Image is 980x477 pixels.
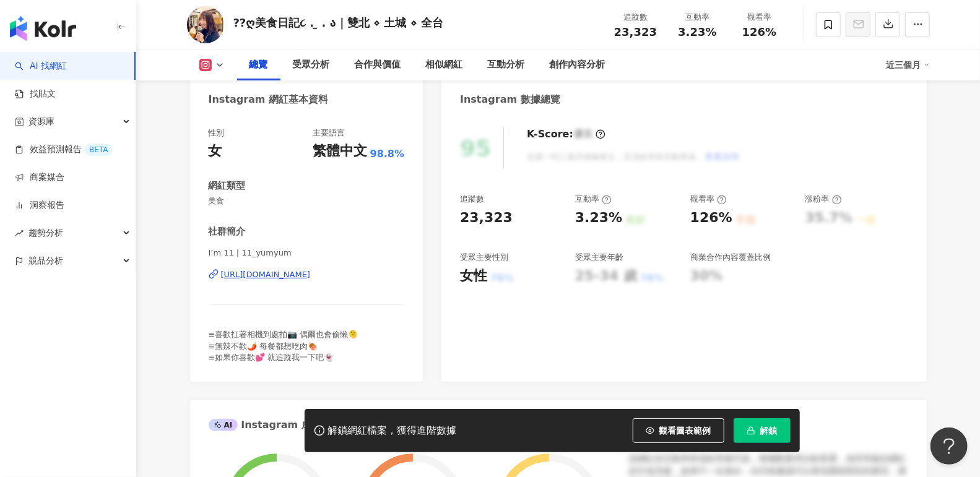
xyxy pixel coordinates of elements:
[460,252,508,263] div: 受眾主要性別
[426,58,463,72] div: 相似網紅
[15,88,56,100] a: 找貼文
[575,208,622,228] div: 3.23%
[15,144,113,156] a: 效益預測報告BETA
[575,252,623,263] div: 受眾主要年齡
[15,199,64,212] a: 洞察報告
[249,58,268,72] div: 總覽
[313,127,345,139] div: 主要語言
[633,418,724,443] button: 觀看圖表範例
[612,11,659,24] div: 追蹤數
[736,11,783,24] div: 觀看率
[209,269,405,280] a: [URL][DOMAIN_NAME]
[887,55,930,75] div: 近三個月
[460,208,513,228] div: 23,323
[690,208,732,228] div: 126%
[28,247,63,275] span: 競品分析
[209,93,329,106] div: Instagram 網紅基本資料
[760,426,778,436] span: 解鎖
[805,194,842,205] div: 漲粉率
[15,229,24,238] span: rise
[28,108,54,135] span: 資源庫
[355,58,401,72] div: 合作與價值
[659,426,711,436] span: 觀看圖表範例
[187,6,224,43] img: KOL Avatar
[15,171,64,184] a: 商案媒合
[293,58,330,72] div: 受眾分析
[209,196,405,207] span: 美食
[28,219,63,247] span: 趨勢分析
[209,225,246,238] div: 社群簡介
[328,424,457,437] div: 解鎖網紅檔案，獲得進階數據
[614,25,657,38] span: 23,323
[460,93,560,106] div: Instagram 數據總覽
[313,142,367,161] div: 繁體中文
[233,15,444,30] div: ??ღ美食日記૮ . ̫ . ა｜雙北 ⋄ 土城 ⋄ 全台
[742,26,777,38] span: 126%
[209,330,358,361] span: ≡喜歡扛著相機到處拍📷 偶爾也會偷懶🫠 ≡無辣不歡🌶️ 每餐都想吃肉🍖 ≡如果你喜歡💕 就追蹤我一下吧👻
[690,194,727,205] div: 觀看率
[690,252,771,263] div: 商業合作內容覆蓋比例
[10,16,76,41] img: logo
[209,179,246,192] div: 網紅類型
[209,127,225,139] div: 性別
[221,269,311,280] div: [URL][DOMAIN_NAME]
[550,58,605,72] div: 創作內容分析
[460,194,484,205] div: 追蹤數
[674,11,721,24] div: 互動率
[460,267,487,286] div: 女性
[734,418,791,443] button: 解鎖
[527,127,605,141] div: K-Score :
[209,142,222,161] div: 女
[678,26,716,38] span: 3.23%
[488,58,525,72] div: 互動分析
[370,147,405,161] span: 98.8%
[575,194,612,205] div: 互動率
[209,247,405,259] span: I’m 11 | 11_yumyum
[15,60,67,72] a: searchAI 找網紅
